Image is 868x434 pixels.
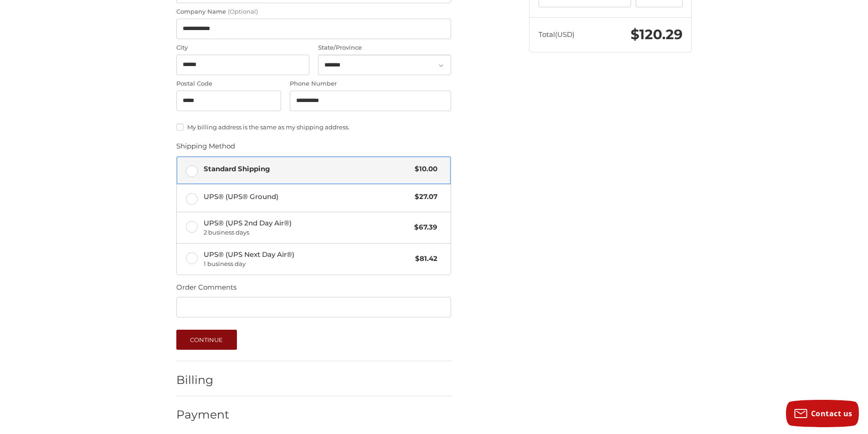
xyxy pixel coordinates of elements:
[539,30,575,39] span: Total (USD)
[410,222,437,233] span: $67.39
[176,408,230,422] h2: Payment
[411,254,437,264] span: $81.42
[811,408,853,419] span: Contact us
[176,123,451,131] label: My billing address is the same as my shipping address.
[786,400,859,427] button: Contact us
[176,282,236,297] legend: Order Comments
[176,373,230,387] h2: Billing
[176,330,237,350] button: Continue
[204,250,411,269] span: UPS® (UPS Next Day Air®)
[176,7,451,16] label: Company Name
[204,218,410,237] span: UPS® (UPS 2nd Day Air®)
[290,79,451,88] label: Phone Number
[176,43,309,52] label: City
[176,141,235,156] legend: Shipping Method
[318,43,451,52] label: State/Province
[204,164,411,174] span: Standard Shipping
[204,228,410,237] span: 2 business days
[410,164,437,174] span: $10.00
[410,192,437,202] span: $27.07
[228,8,258,15] small: (Optional)
[176,79,281,88] label: Postal Code
[204,192,411,202] span: UPS® (UPS® Ground)
[631,26,683,43] span: $120.29
[204,260,411,269] span: 1 business day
